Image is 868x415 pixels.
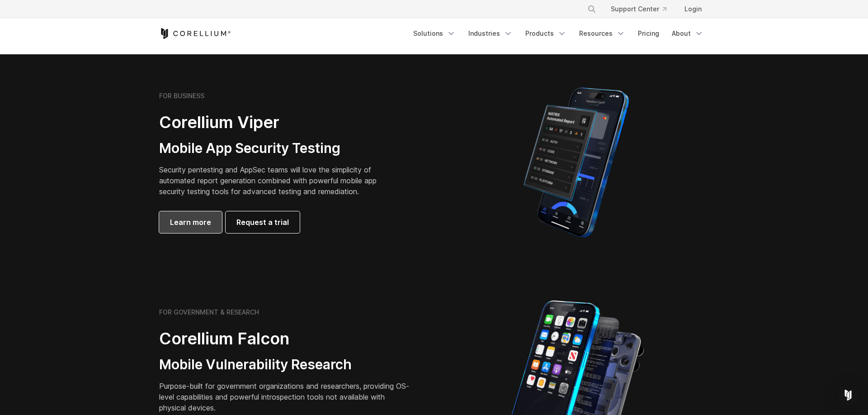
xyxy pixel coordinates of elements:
[677,1,709,17] a: Login
[463,25,518,42] a: Industries
[408,25,709,42] div: Navigation Menu
[508,83,644,242] img: Corellium MATRIX automated report on iPhone showing app vulnerability test results across securit...
[159,164,391,197] p: Security pentesting and AppSec teams will love the simplicity of automated report generation comb...
[837,384,859,406] div: Open Intercom Messenger
[159,112,391,133] h2: Corellium Viper
[236,217,289,228] span: Request a trial
[159,140,391,157] h3: Mobile App Security Testing
[584,1,600,17] button: Search
[632,25,665,42] a: Pricing
[576,1,709,17] div: Navigation Menu
[159,308,259,316] h6: FOR GOVERNMENT & RESEARCH
[159,28,231,39] a: Corellium Home
[170,217,211,228] span: Learn more
[159,211,222,233] a: Learn more
[226,211,300,233] a: Request a trial
[159,381,412,413] p: Purpose-built for government organizations and researchers, providing OS-level capabilities and p...
[159,329,412,349] h2: Corellium Falcon
[604,1,674,17] a: Support Center
[408,25,461,42] a: Solutions
[520,25,572,42] a: Products
[159,356,412,373] h3: Mobile Vulnerability Research
[666,25,709,42] a: About
[574,25,631,42] a: Resources
[159,92,204,100] h6: FOR BUSINESS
